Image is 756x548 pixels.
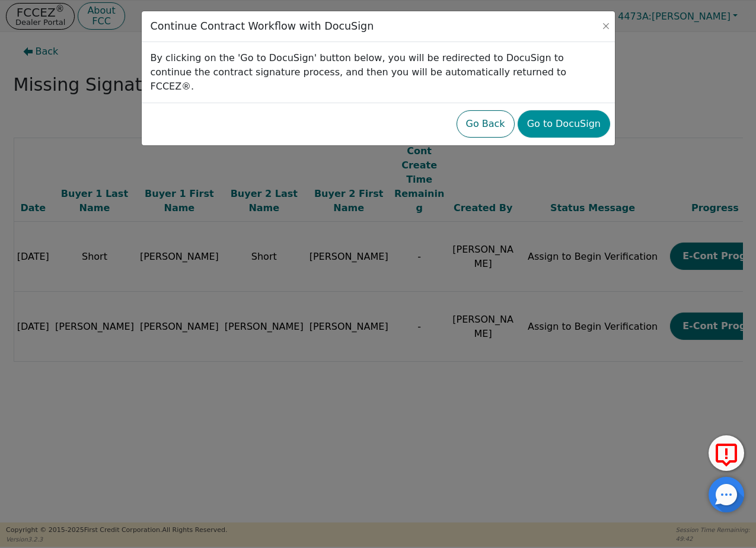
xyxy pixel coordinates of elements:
[151,20,374,33] h3: Continue Contract Workflow with DocuSign
[518,110,610,138] button: Go to DocuSign
[151,51,606,94] p: By clicking on the 'Go to DocuSign' button below, you will be redirected to DocuSign to continue ...
[457,110,515,138] button: Go Back
[709,435,744,471] button: Report Error to FCC
[600,20,612,32] button: Close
